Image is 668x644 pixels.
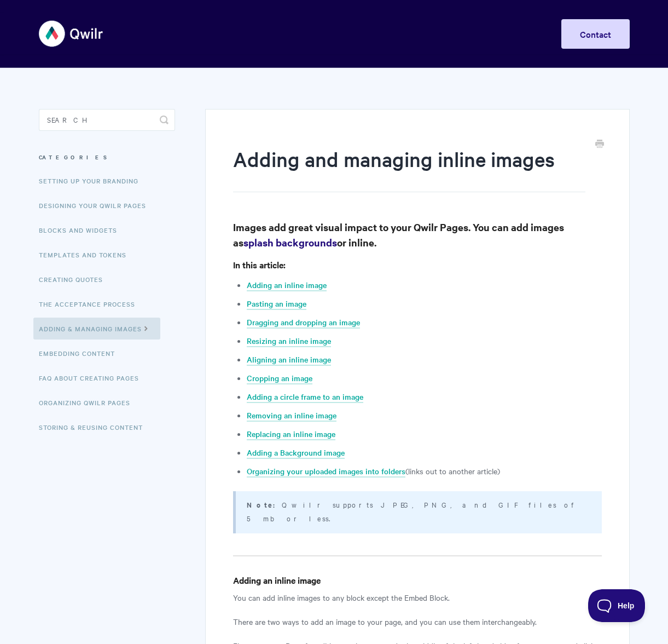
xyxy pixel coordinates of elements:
a: The Acceptance Process [39,293,143,315]
p: Qwilr supports JPEG, PNG, and GIF files of 5 mb or less. [247,498,588,525]
p: You can add inline images to any block except the Embed Block. [233,591,601,604]
a: Blocks and Widgets [39,219,125,241]
a: Removing an inline image [247,410,336,422]
a: Adding a Background image [247,447,345,459]
a: Templates and Tokens [39,244,135,266]
h1: Adding and managing inline images [233,145,585,192]
a: Storing & Reusing Content [39,416,151,438]
a: Organizing Qwilr Pages [39,392,138,413]
h4: Adding an inline image [233,573,601,587]
h3: Images add great visual impact to your Qwilr Pages. You can add images as or inline. [233,220,601,250]
a: Setting up your Branding [39,170,147,192]
a: splash backgrounds [243,235,337,249]
p: There are two ways to add an image to your page, and you can use them interchangeably. [233,615,601,628]
a: Aligning an inline image [247,354,331,366]
a: Print this Article [595,139,604,151]
a: Organizing your uploaded images into folders [247,465,405,478]
a: Adding a circle frame to an image [247,391,363,403]
a: Resizing an inline image [247,335,331,347]
input: Search [39,109,175,131]
a: Pasting an image [247,298,306,310]
a: Replacing an inline image [247,428,335,440]
strong: Note: [247,499,282,510]
li: (links out to another article) [247,464,601,478]
a: Adding an inline image [247,279,327,291]
a: Cropping an image [247,372,312,384]
a: Dragging and dropping an image [247,317,360,329]
a: Embedding Content [39,342,123,364]
iframe: Toggle Customer Support [588,589,646,622]
a: Contact [561,19,630,49]
a: FAQ About Creating Pages [39,367,147,389]
a: Designing Your Qwilr Pages [39,194,154,216]
strong: In this article: [233,258,286,271]
img: Qwilr Help Center [39,13,104,54]
h3: Categories [39,147,175,167]
a: Creating Quotes [39,268,111,290]
a: Adding & Managing Images [33,318,160,340]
